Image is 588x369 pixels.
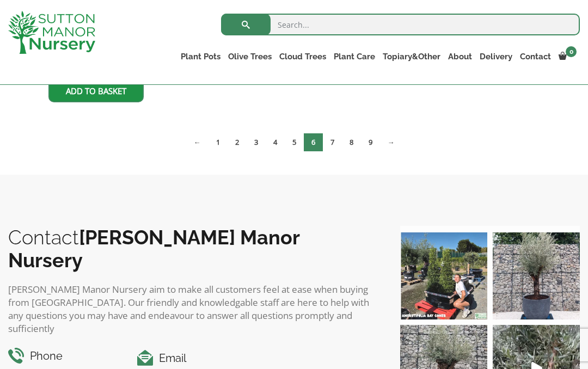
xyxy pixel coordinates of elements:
h2: Contact [8,226,378,272]
nav: Product Pagination [8,133,580,156]
img: Our elegant & picturesque Angustifolia Cones are an exquisite addition to your Bay Tree collectio... [400,232,487,319]
img: logo [8,11,95,54]
a: ← [186,133,209,151]
a: Cloud Trees [275,49,330,64]
a: Page 8 [342,133,361,151]
img: A beautiful multi-stem Spanish Olive tree potted in our luxurious fibre clay pots 😍😍 [493,232,580,319]
a: Page 5 [285,133,304,151]
a: Contact [516,49,555,64]
a: About [444,49,476,64]
a: Olive Trees [224,49,275,64]
a: Page 7 [323,133,342,151]
a: Plant Pots [177,49,224,64]
a: Delivery [476,49,516,64]
input: Search... [221,14,580,35]
h4: Phone [8,348,121,365]
a: Page 4 [266,133,285,151]
a: Page 2 [228,133,247,151]
a: Page 9 [361,133,380,151]
a: Page 3 [247,133,266,151]
a: Add to basket: “Gnarled Olive Tree J616” [48,79,144,102]
p: [PERSON_NAME] Manor Nursery aim to make all customers feel at ease when buying from [GEOGRAPHIC_D... [8,283,378,335]
a: Plant Care [330,49,379,64]
span: Page 6 [304,133,323,151]
h4: Email [137,350,378,367]
a: Topiary&Other [379,49,444,64]
span: 0 [566,46,577,57]
b: [PERSON_NAME] Manor Nursery [8,226,299,272]
a: 0 [555,49,580,64]
a: → [380,133,402,151]
a: Page 1 [209,133,228,151]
